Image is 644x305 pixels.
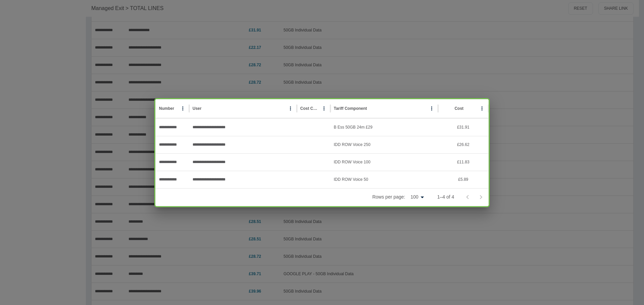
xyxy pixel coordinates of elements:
[334,106,367,111] div: Tariff Component
[330,153,438,171] div: IDD ROW Voice 100
[330,171,438,188] div: IDD ROW Voice 50
[286,104,295,113] button: User column menu
[319,104,329,113] button: Cost Centre column menu
[193,106,202,111] div: User
[438,171,488,188] div: £5.89
[438,153,488,171] div: £11.83
[438,136,488,153] div: £26.62
[437,194,454,200] p: 1–4 of 4
[300,106,319,111] div: Cost Centre
[408,192,426,202] div: 100
[454,106,464,111] div: Cost
[178,104,187,113] button: Number column menu
[372,194,405,200] p: Rows per page:
[330,136,438,153] div: IDD ROW Voice 250
[477,104,487,113] button: Cost column menu
[330,119,438,136] div: B Ess 50GB 24m £29
[159,106,174,111] div: Number
[427,104,436,113] button: Tariff Component column menu
[438,119,488,136] div: £31.91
